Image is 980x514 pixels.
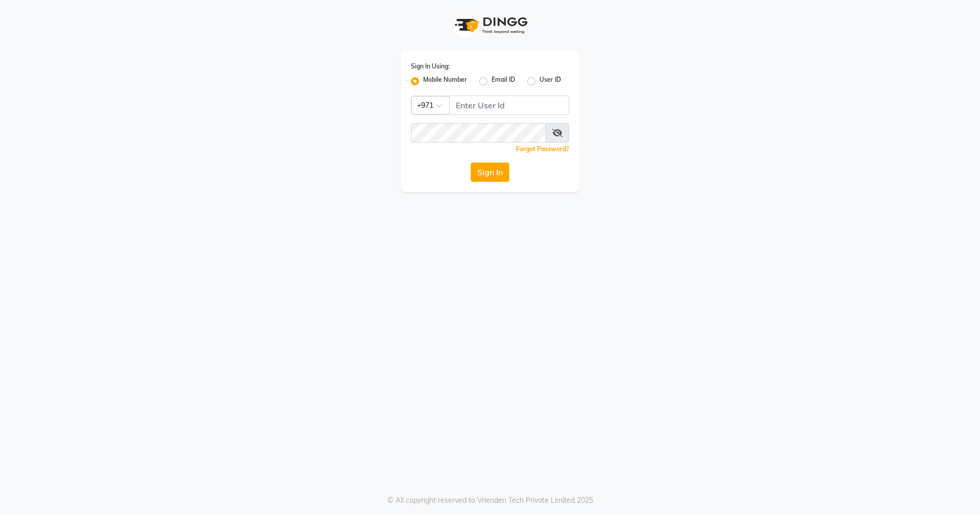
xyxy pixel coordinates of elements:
[471,162,509,182] button: Sign In
[540,75,561,87] label: User ID
[411,62,450,71] label: Sign In Using:
[449,96,569,115] input: Username
[492,75,515,87] label: Email ID
[449,10,531,40] img: logo1.svg
[516,145,569,153] a: Forgot Password?
[423,75,467,87] label: Mobile Number
[411,123,546,143] input: Username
